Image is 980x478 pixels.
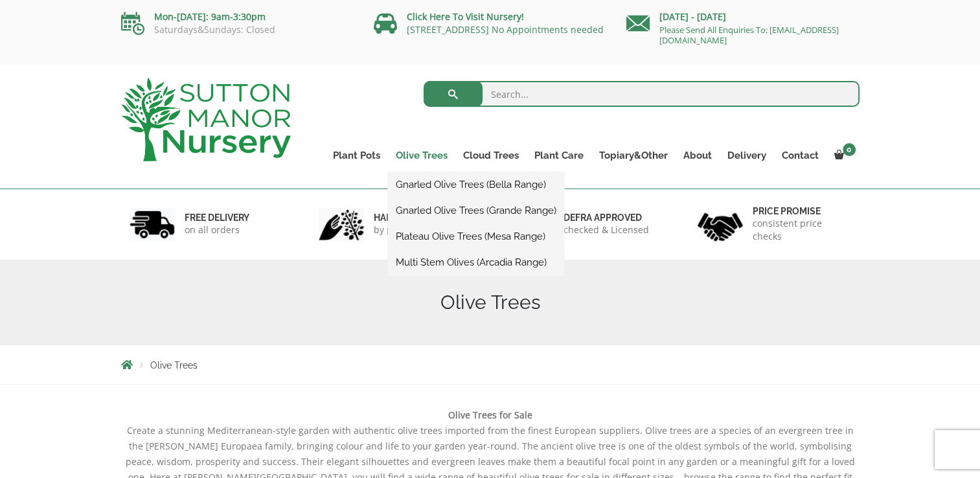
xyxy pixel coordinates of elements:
[591,146,676,165] a: Topiary&Other
[325,146,388,165] a: Plant Pots
[388,227,564,246] a: Plateau Olive Trees (Mesa Range)
[774,146,826,165] a: Contact
[319,208,364,241] img: 2.jpg
[626,9,860,25] p: [DATE] - [DATE]
[121,9,354,25] p: Mon-[DATE]: 9am-3:30pm
[659,24,839,46] a: Please Send All Enquiries To: [EMAIL_ADDRESS][DOMAIN_NAME]
[374,212,445,223] h6: hand picked
[121,291,860,314] h1: Olive Trees
[388,146,455,165] a: Olive Trees
[698,205,743,244] img: 4.jpg
[407,23,604,36] a: [STREET_ADDRESS] No Appointments needed
[121,78,291,161] img: logo
[407,10,524,23] a: Click Here To Visit Nursery!
[753,205,851,217] h6: Price promise
[527,146,591,165] a: Plant Care
[753,217,851,243] p: consistent price checks
[388,253,564,272] a: Multi Stem Olives (Arcadia Range)
[121,25,354,35] p: Saturdays&Sundays: Closed
[564,223,649,236] p: checked & Licensed
[121,359,860,370] nav: Breadcrumbs
[720,146,774,165] a: Delivery
[130,208,175,241] img: 1.jpg
[424,81,860,107] input: Search...
[185,212,249,223] h6: FREE DELIVERY
[150,360,198,370] span: Olive Trees
[564,212,649,223] h6: Defra approved
[185,223,249,236] p: on all orders
[826,146,860,165] a: 0
[388,201,564,220] a: Gnarled Olive Trees (Grande Range)
[448,409,532,421] b: Olive Trees for Sale
[676,146,720,165] a: About
[843,143,856,156] span: 0
[374,223,445,236] p: by professionals
[388,175,564,194] a: Gnarled Olive Trees (Bella Range)
[455,146,527,165] a: Cloud Trees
